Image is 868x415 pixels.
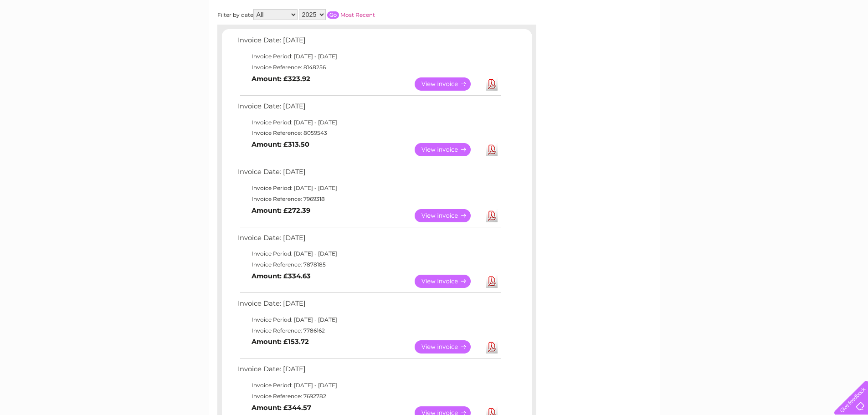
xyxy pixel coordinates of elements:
[415,340,482,354] a: View
[486,275,498,288] a: Download
[236,232,502,249] td: Invoice Date: [DATE]
[236,183,502,194] td: Invoice Period: [DATE] - [DATE]
[486,143,498,156] a: Download
[236,166,502,183] td: Invoice Date: [DATE]
[807,39,830,46] a: Contact
[236,51,502,62] td: Invoice Period: [DATE] - [DATE]
[236,117,502,128] td: Invoice Period: [DATE] - [DATE]
[236,128,502,138] td: Invoice Reference: 8059543
[838,39,859,46] a: Log out
[236,259,502,270] td: Invoice Reference: 7878185
[789,39,802,46] a: Blog
[486,209,498,222] a: Download
[252,404,311,412] b: Amount: £344.57
[415,209,482,222] a: View
[252,140,309,149] b: Amount: £313.50
[415,77,482,91] a: View
[236,314,502,325] td: Invoice Period: [DATE] - [DATE]
[756,39,783,46] a: Telecoms
[415,275,482,288] a: View
[696,5,759,16] a: 0333 014 3131
[236,325,502,336] td: Invoice Reference: 7786162
[730,39,750,46] a: Energy
[252,75,310,83] b: Amount: £323.92
[415,143,482,156] a: View
[708,39,725,46] a: Water
[236,34,502,51] td: Invoice Date: [DATE]
[219,5,650,44] div: Clear Business is a trading name of Verastar Limited (registered in [GEOGRAPHIC_DATA] No. 3667643...
[236,100,502,117] td: Invoice Date: [DATE]
[236,297,502,314] td: Invoice Date: [DATE]
[217,9,457,20] div: Filter by date
[252,272,311,280] b: Amount: £334.63
[252,338,309,346] b: Amount: £153.72
[236,62,502,73] td: Invoice Reference: 8148256
[252,206,310,215] b: Amount: £272.39
[486,77,498,91] a: Download
[236,363,502,380] td: Invoice Date: [DATE]
[236,380,502,391] td: Invoice Period: [DATE] - [DATE]
[236,248,502,259] td: Invoice Period: [DATE] - [DATE]
[486,340,498,354] a: Download
[340,11,375,18] a: Most Recent
[31,24,77,51] img: logo.png
[236,194,502,205] td: Invoice Reference: 7969318
[236,391,502,402] td: Invoice Reference: 7692782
